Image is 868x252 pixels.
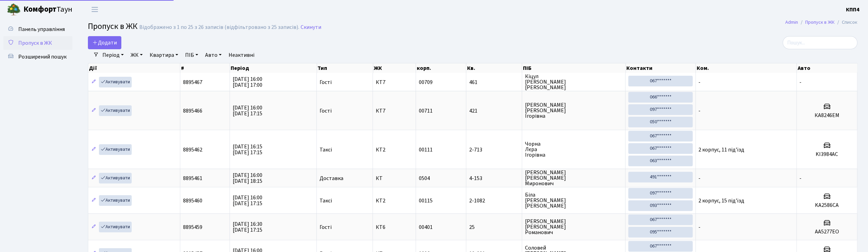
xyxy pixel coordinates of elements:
[416,63,466,73] th: корп.
[525,102,623,119] span: [PERSON_NAME] [PERSON_NAME] Ігорівна
[469,80,519,85] span: 461
[525,219,623,235] span: [PERSON_NAME] [PERSON_NAME] Романович
[469,147,519,153] span: 2-713
[226,49,257,61] a: Неактивні
[99,77,132,87] a: Активувати
[99,173,132,183] a: Активувати
[23,4,72,15] span: Таун
[88,63,180,73] th: Дії
[376,198,413,203] span: КТ2
[525,192,623,209] span: Біла [PERSON_NAME] [PERSON_NAME]
[699,175,701,182] span: -
[699,223,701,231] span: -
[183,146,202,154] span: 8895462
[320,80,332,85] span: Гості
[233,143,262,156] span: [DATE] 16:15 [DATE] 17:15
[92,39,117,46] span: Додати
[626,63,696,73] th: Контакти
[128,49,145,61] a: ЖК
[320,108,332,114] span: Гості
[419,78,433,86] span: 00709
[183,197,202,204] span: 8895460
[469,108,519,114] span: 421
[775,15,868,30] nav: breadcrumb
[783,36,858,49] input: Пошук...
[419,197,433,204] span: 00115
[86,4,103,15] button: Переключити навігацію
[419,107,433,115] span: 00711
[525,141,623,158] span: Чорна Лєра Ігорівна
[376,176,413,181] span: КТ
[419,223,433,231] span: 00401
[846,6,860,13] b: КПП4
[800,175,802,182] span: -
[699,78,701,86] span: -
[7,3,21,17] img: logo.png
[233,194,262,207] span: [DATE] 16:00 [DATE] 17:15
[525,170,623,186] span: [PERSON_NAME] [PERSON_NAME] Миронович
[18,25,65,33] span: Панель управління
[320,224,332,230] span: Гості
[183,107,202,115] span: 8895466
[806,19,835,26] a: Пропуск в ЖК
[23,4,57,15] b: Комфорт
[183,223,202,231] span: 8895459
[699,146,745,154] span: 2 корпус, 11 під'їзд
[469,198,519,203] span: 2-1082
[183,78,202,86] span: 8895467
[376,147,413,153] span: КТ2
[100,49,127,61] a: Період
[800,229,855,235] h5: АА5277ЕО
[202,49,224,61] a: Авто
[800,151,855,158] h5: KI3984AC
[373,63,416,73] th: ЖК
[469,224,519,230] span: 25
[99,144,132,155] a: Активувати
[88,36,121,49] a: Додати
[182,49,201,61] a: ПІБ
[3,22,72,36] a: Панель управління
[99,222,132,232] a: Активувати
[233,104,262,117] span: [DATE] 16:00 [DATE] 17:15
[233,220,262,234] span: [DATE] 16:30 [DATE] 17:15
[696,63,797,73] th: Ком.
[320,176,343,181] span: Доставка
[317,63,373,73] th: Тип
[376,108,413,114] span: КТ7
[835,19,858,26] li: Список
[147,49,181,61] a: Квартира
[139,24,299,31] div: Відображено з 1 по 25 з 26 записів (відфільтровано з 25 записів).
[233,171,262,185] span: [DATE] 16:00 [DATE] 18:15
[301,24,321,31] a: Скинути
[797,63,858,73] th: Авто
[800,78,802,86] span: -
[183,175,202,182] span: 8895461
[99,195,132,206] a: Активувати
[376,80,413,85] span: КТ7
[846,6,860,14] a: КПП4
[233,75,262,89] span: [DATE] 16:00 [DATE] 17:00
[180,63,230,73] th: #
[699,107,701,115] span: -
[699,197,745,204] span: 2 корпус, 15 під'їзд
[376,224,413,230] span: КТ6
[800,112,855,119] h5: КА8246ЕМ
[3,50,72,64] a: Розширений пошук
[320,198,332,203] span: Таксі
[419,146,433,154] span: 00111
[525,74,623,90] span: Кіцул [PERSON_NAME] [PERSON_NAME]
[18,53,67,61] span: Розширений пошук
[88,20,138,32] span: Пропуск в ЖК
[320,147,332,153] span: Таксі
[466,63,522,73] th: Кв.
[230,63,317,73] th: Період
[522,63,626,73] th: ПІБ
[3,36,72,50] a: Пропуск в ЖК
[786,19,798,26] a: Admin
[99,105,132,116] a: Активувати
[469,176,519,181] span: 4-153
[18,39,52,47] span: Пропуск в ЖК
[800,202,855,209] h5: KA2586CA
[419,175,430,182] span: 0504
